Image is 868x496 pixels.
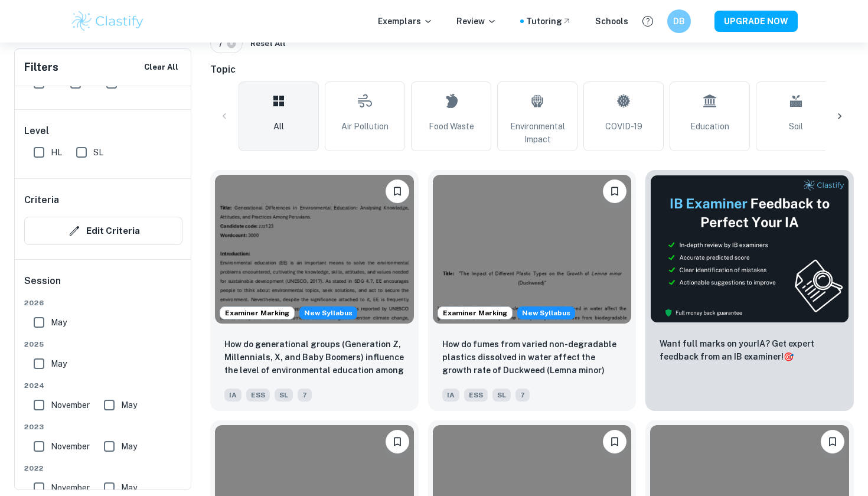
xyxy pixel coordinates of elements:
[224,338,404,378] p: How do generational groups (Generation Z, Millennials, X, and Baby Boomers) influence the level o...
[784,352,794,361] span: 🎯
[603,430,626,453] button: Bookmark
[789,120,803,133] span: Soil
[442,338,622,378] p: How do fumes from varied non-degradable plastics dissolved in water affect the growth rate of Duc...
[667,9,691,33] button: DB
[121,481,137,494] span: May
[515,389,530,402] span: 7
[464,389,488,402] span: ESS
[299,306,357,319] div: Starting from the May 2026 session, the ESS IA requirements have changed. We created this exempla...
[210,63,854,77] h6: Topic
[442,389,459,402] span: IA
[224,389,242,402] span: IA
[660,337,840,363] p: Want full marks on your IA ? Get expert feedback from an IB examiner!
[386,180,409,203] button: Bookmark
[378,15,433,28] p: Exemplars
[821,430,844,453] button: Bookmark
[673,15,686,28] h6: DB
[341,120,389,133] span: Air Pollution
[210,170,419,411] a: Examiner MarkingStarting from the May 2026 session, the ESS IA requirements have changed. We crea...
[51,399,90,412] span: November
[247,35,289,53] button: Reset All
[603,180,626,203] button: Bookmark
[24,124,182,138] h6: Level
[456,15,497,28] p: Review
[51,440,90,453] span: November
[141,58,181,76] button: Clear All
[121,440,137,453] span: May
[24,59,58,76] h6: Filters
[428,170,637,411] a: Examiner MarkingStarting from the May 2026 session, the ESS IA requirements have changed. We crea...
[429,120,474,133] span: Food Waste
[438,308,512,318] span: Examiner Marking
[517,306,575,319] span: New Syllabus
[714,11,798,32] button: UPGRADE NOW
[273,120,284,133] span: All
[210,34,243,53] div: 7
[638,11,658,31] button: Help and Feedback
[298,389,312,402] span: 7
[492,389,511,402] span: SL
[433,175,632,324] img: ESS IA example thumbnail: How do fumes from varied non-degradable
[386,430,409,453] button: Bookmark
[275,389,293,402] span: SL
[299,306,357,319] span: New Syllabus
[93,146,103,159] span: SL
[24,298,182,308] span: 2026
[220,308,294,318] span: Examiner Marking
[24,217,182,245] button: Edit Criteria
[218,37,229,50] span: 7
[24,193,59,207] h6: Criteria
[24,380,182,391] span: 2024
[690,120,729,133] span: Education
[51,481,90,494] span: November
[526,15,572,28] a: Tutoring
[595,15,628,28] a: Schools
[246,389,270,402] span: ESS
[24,339,182,350] span: 2025
[24,422,182,432] span: 2023
[605,120,642,133] span: COVID-19
[51,357,67,370] span: May
[517,306,575,319] div: Starting from the May 2026 session, the ESS IA requirements have changed. We created this exempla...
[51,316,67,329] span: May
[70,9,145,33] img: Clastify logo
[24,463,182,474] span: 2022
[24,274,182,298] h6: Session
[650,175,849,323] img: Thumbnail
[645,170,854,411] a: ThumbnailWant full marks on yourIA? Get expert feedback from an IB examiner!
[51,146,62,159] span: HL
[121,399,137,412] span: May
[502,120,572,146] span: Environmental Impact
[215,175,414,324] img: ESS IA example thumbnail: How do generational groups (Generation Z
